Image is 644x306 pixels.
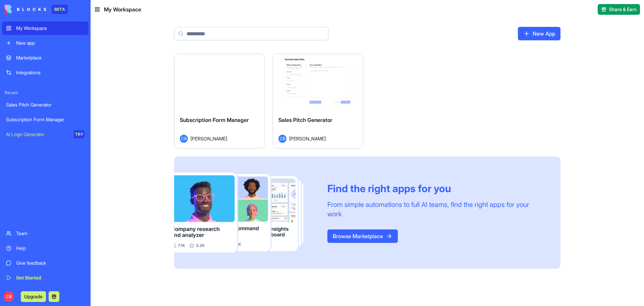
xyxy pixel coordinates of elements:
[2,21,89,35] a: My Workspace
[327,229,398,243] a: Browse Marketplace
[2,271,89,285] a: Get Started
[78,11,92,24] img: Profile image for Michal
[6,116,85,123] div: Subscription Form Manager
[14,114,120,121] div: Create a ticket
[518,27,560,40] a: New App
[52,5,68,14] div: BETA
[174,54,265,148] a: Subscription Form ManagerCB[PERSON_NAME]
[21,293,46,300] a: Upgrade
[16,40,85,46] div: New app
[13,48,121,59] p: Hi Carmi 👋
[2,90,89,95] span: Recent
[115,11,127,23] div: Close
[16,25,85,32] div: My Workspace
[598,4,640,15] button: Share & Earn
[14,85,112,92] div: Send us a message
[14,164,112,171] div: FAQ
[180,135,188,143] span: CB
[104,5,141,13] span: My Workspace
[14,92,112,99] div: We'll be back online later [DATE]
[16,54,85,61] div: Marketplace
[10,145,124,159] button: Search for help
[327,200,544,219] div: From simple automations to full AI teams, find the right apps for your work
[90,210,134,236] button: Help
[3,291,14,302] span: CB
[2,227,89,240] a: Team
[5,5,68,14] a: BETA
[13,59,121,71] p: How can we help?
[2,242,89,255] a: Help
[2,66,89,79] a: Integrations
[106,226,117,231] span: Help
[91,11,105,24] img: Profile image for Shelly
[327,182,544,194] div: Find the right apps for you
[2,36,89,50] a: New app
[2,256,89,270] a: Give feedback
[16,230,85,237] div: Team
[16,274,85,281] div: Get Started
[16,69,85,76] div: Integrations
[6,131,69,138] div: AI Logo Generator
[609,6,637,13] span: Share & Earn
[5,5,46,14] img: logo
[289,135,326,142] span: [PERSON_NAME]
[45,210,89,236] button: Messages
[174,173,317,253] img: Frame_181_egmpey.png
[278,117,332,123] span: Sales Pitch Generator
[10,162,124,174] div: FAQ
[273,54,363,148] a: Sales Pitch GeneratorCB[PERSON_NAME]
[15,226,30,231] span: Home
[56,226,79,231] span: Messages
[2,113,89,126] a: Subscription Form Manager
[180,117,249,123] span: Subscription Form Manager
[74,130,85,138] div: TRY
[14,149,54,156] span: Search for help
[7,79,127,105] div: Send us a messageWe'll be back online later [DATE]
[14,126,112,133] div: Tickets
[191,135,227,142] span: [PERSON_NAME]
[6,101,85,108] div: Sales Pitch Generator
[2,51,89,64] a: Marketplace
[16,245,85,252] div: Help
[13,13,21,24] img: logo
[278,135,286,143] span: CB
[21,291,46,302] button: Upgrade
[10,124,124,136] div: Tickets
[16,260,85,266] div: Give feedback
[2,98,89,112] a: Sales Pitch Generator
[2,128,89,141] a: AI Logo GeneratorTRY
